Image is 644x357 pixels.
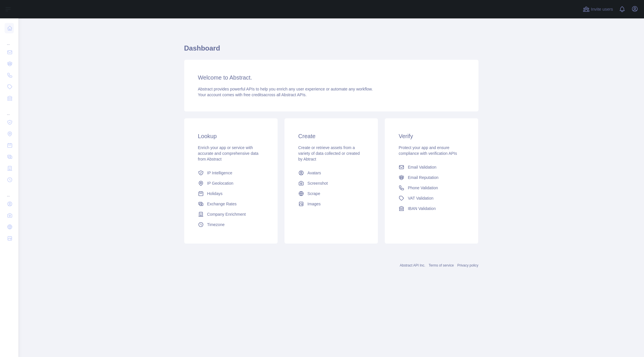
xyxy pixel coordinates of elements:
div: ... [5,186,14,198]
span: Enrich your app or service with accurate and comprehensive data from Abstract [198,145,259,161]
span: Avatars [307,170,321,176]
a: Timezone [196,219,266,230]
span: Screenshot [307,180,328,186]
span: IP Intelligence [207,170,232,176]
span: free credits [244,92,264,97]
span: IP Geolocation [207,180,234,186]
a: Abstract API Inc. [400,263,425,267]
span: Email Validation [408,164,436,170]
span: VAT Validation [408,195,433,201]
span: IBAN Validation [408,206,436,211]
span: Holidays [207,191,223,196]
h1: Dashboard [184,44,478,57]
a: Images [296,199,366,209]
a: IP Geolocation [196,178,266,188]
span: Company Enrichment [207,211,246,217]
span: Invite users [591,6,613,13]
a: Email Reputation [396,172,467,183]
a: Scrape [296,188,366,199]
span: Images [307,201,321,207]
a: VAT Validation [396,193,467,203]
a: Screenshot [296,178,366,188]
a: Exchange Rates [196,199,266,209]
div: ... [5,105,14,116]
span: Exchange Rates [207,201,237,207]
a: Holidays [196,188,266,199]
span: Phone Validation [408,185,438,191]
a: Avatars [296,168,366,178]
div: ... [5,34,14,46]
a: Phone Validation [396,183,467,193]
span: Scrape [307,191,320,196]
a: Terms of service [429,263,454,267]
span: Create or retrieve assets from a variety of data collected or created by Abtract [298,145,360,161]
h3: Create [298,132,364,140]
a: IBAN Validation [396,203,467,214]
a: Email Validation [396,162,467,172]
span: Timezone [207,222,225,227]
button: Invite users [582,5,614,14]
span: Email Reputation [408,175,439,180]
a: Company Enrichment [196,209,266,219]
h3: Lookup [198,132,264,140]
a: IP Intelligence [196,168,266,178]
h3: Verify [399,132,464,140]
span: Abstract provides powerful APIs to help you enrich any user experience or automate any workflow. [198,87,373,91]
span: Protect your app and ensure compliance with verification APIs [399,145,457,156]
a: Privacy policy [457,263,478,267]
h3: Welcome to Abstract. [198,74,465,82]
span: Your account comes with across all Abstract APIs. [198,92,307,97]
